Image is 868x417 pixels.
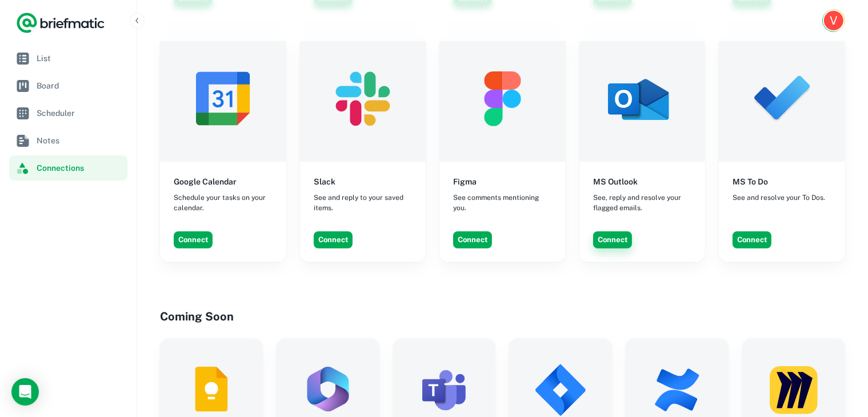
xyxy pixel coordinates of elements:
[733,193,825,203] span: See and resolve your To Dos.
[719,36,845,162] img: MS To Do
[37,134,123,147] span: Notes
[453,175,477,188] h6: Figma
[593,193,692,213] span: See, reply and resolve your flagged emails.
[174,175,237,188] h6: Google Calendar
[16,11,105,34] a: Logo
[733,175,768,188] h6: MS To Do
[453,231,492,248] button: Connect
[314,175,335,188] h6: Slack
[579,36,706,162] img: MS Outlook
[453,193,552,213] span: See comments mentioning you.
[174,231,213,248] button: Connect
[37,79,123,92] span: Board
[9,46,127,71] a: List
[11,378,39,406] div: Load Chat
[314,193,413,213] span: See and reply to your saved items.
[593,175,638,188] h6: MS Outlook
[160,308,845,325] h4: Coming Soon
[37,162,123,174] span: Connections
[174,193,273,213] span: Schedule your tasks on your calendar.
[822,9,845,32] button: Account button
[314,231,353,248] button: Connect
[300,36,426,162] img: Slack
[733,231,771,248] button: Connect
[824,11,843,30] div: V
[9,155,127,181] a: Connections
[9,101,127,126] a: Scheduler
[160,36,286,162] img: Google Calendar
[37,107,123,119] span: Scheduler
[37,52,123,65] span: List
[439,36,566,162] img: Figma
[9,73,127,98] a: Board
[593,231,632,248] button: Connect
[9,128,127,153] a: Notes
